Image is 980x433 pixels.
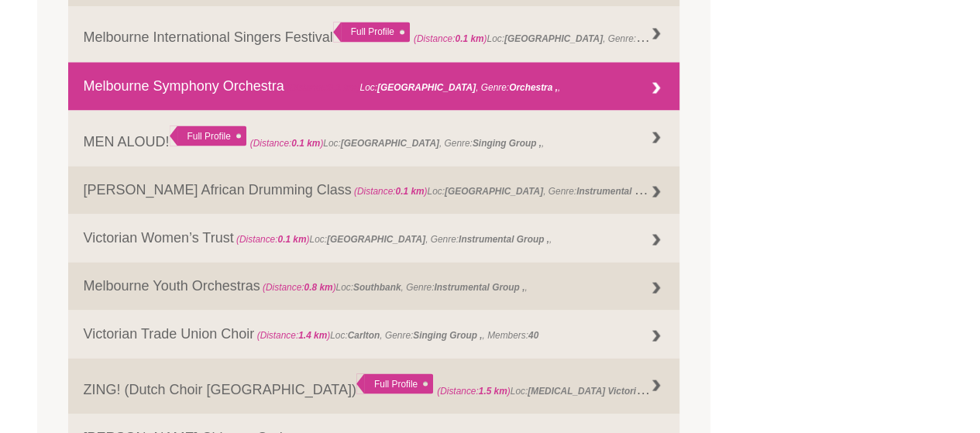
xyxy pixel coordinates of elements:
[528,381,816,397] strong: [MEDICAL_DATA] Victoria, [STREET_ADDRESS][PERSON_NAME]
[327,233,425,244] strong: [GEOGRAPHIC_DATA]
[277,233,306,244] strong: 0.1 km
[68,358,680,414] a: ZING! (Dutch Choir [GEOGRAPHIC_DATA]) Full Profile (Distance:1.5 km)Loc:[MEDICAL_DATA] Victoria, ...
[254,329,538,340] span: Loc: , Genre: , Members:
[68,262,680,310] a: Melbourne Youth Orchestras (Distance:0.8 km)Loc:Southbank, Genre:Instrumental Group ,,
[68,166,680,214] a: [PERSON_NAME] African Drumming Class (Distance:0.1 km)Loc:[GEOGRAPHIC_DATA], Genre:Instrumental G...
[250,137,545,148] span: Loc: , Genre: ,
[341,137,439,148] strong: [GEOGRAPHIC_DATA]
[250,137,324,148] span: (Distance: )
[68,310,680,358] a: Victorian Trade Union Choir (Distance:1.4 km)Loc:Carlton, Genre:Singing Group ,, Members:40
[353,281,401,292] strong: Southbank
[509,81,558,92] strong: Orchestra ,
[459,233,549,244] strong: Instrumental Group ,
[455,33,483,44] strong: 0.1 km
[236,233,310,244] span: (Distance: )
[395,185,424,196] strong: 0.1 km
[348,329,380,340] strong: Carlton
[377,81,476,92] strong: [GEOGRAPHIC_DATA]
[413,329,482,340] strong: Singing Group ,
[354,185,428,196] span: (Distance: )
[576,181,667,197] strong: Instrumental Group ,
[68,110,680,166] a: MEN ALOUD! Full Profile (Distance:0.1 km)Loc:[GEOGRAPHIC_DATA], Genre:Singing Group ,,
[304,281,332,292] strong: 0.8 km
[68,214,680,262] a: Victorian Women’s Trust (Distance:0.1 km)Loc:[GEOGRAPHIC_DATA], Genre:Instrumental Group ,,
[414,33,487,44] span: (Distance: )
[437,385,511,396] span: (Distance: )
[234,233,552,244] span: Loc: , Genre: ,
[414,29,737,45] span: Loc: , Genre: ,
[333,22,410,42] div: Full Profile
[356,373,433,393] div: Full Profile
[291,137,320,148] strong: 0.1 km
[298,329,327,340] strong: 1.4 km
[260,281,528,292] span: Loc: , Genre: ,
[68,62,680,110] a: Melbourne Symphony Orchestra (Distance:0.1 km)Loc:[GEOGRAPHIC_DATA], Genre:Orchestra ,,
[257,329,331,340] span: (Distance: )
[504,33,603,44] strong: [GEOGRAPHIC_DATA]
[170,125,246,146] div: Full Profile
[68,6,680,62] a: Melbourne International Singers Festival Full Profile (Distance:0.1 km)Loc:[GEOGRAPHIC_DATA], Gen...
[263,281,336,292] span: (Distance: )
[473,137,542,148] strong: Singing Group ,
[284,81,560,92] span: Loc: , Genre: ,
[352,181,670,197] span: Loc: , Genre: ,
[479,385,507,396] strong: 1.5 km
[437,381,921,397] span: Loc: , Genre: ,
[528,329,538,340] strong: 40
[445,185,543,196] strong: [GEOGRAPHIC_DATA]
[287,81,360,92] span: (Distance: )
[434,281,524,292] strong: Instrumental Group ,
[328,81,356,92] strong: 0.1 km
